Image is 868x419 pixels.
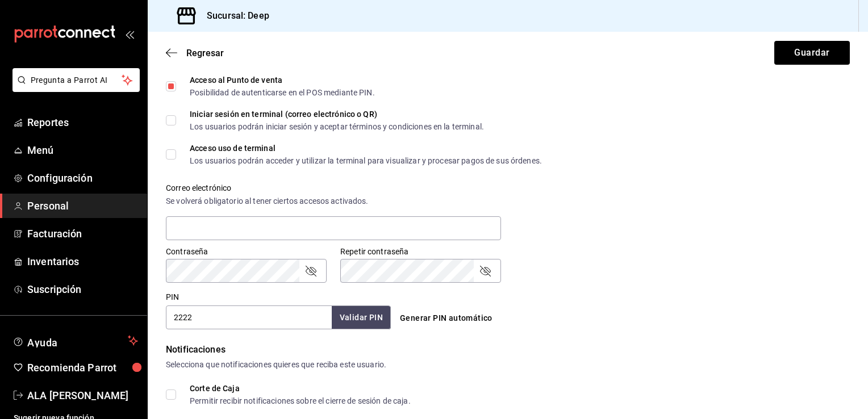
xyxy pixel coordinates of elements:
[31,74,122,86] span: Pregunta a Parrot AI
[166,195,501,207] div: Se volverá obligatorio al tener ciertos accesos activados.
[27,143,138,158] span: Menú
[166,359,850,371] div: Selecciona que notificaciones quieres que reciba este usuario.
[166,48,224,58] button: Regresar
[125,30,134,39] button: open_drawer_menu
[27,254,138,269] span: Inventarios
[27,334,123,347] span: Ayuda
[12,68,140,92] button: Pregunta a Parrot AI
[166,305,332,329] input: 3 a 6 dígitos
[166,343,850,357] div: Notificaciones
[166,293,179,301] label: PIN
[27,388,138,403] span: ALA [PERSON_NAME]
[190,157,542,165] div: Los usuarios podrán acceder y utilizar la terminal para visualizar y procesar pagos de sus órdenes.
[774,41,850,65] button: Guardar
[166,248,327,255] label: Contraseña
[190,110,484,118] div: Iniciar sesión en terminal (correo electrónico o QR)
[198,9,269,23] h3: Sucursal: Deep
[190,397,411,405] div: Permitir recibir notificaciones sobre el cierre de sesión de caja.
[27,170,138,186] span: Configuración
[190,123,484,131] div: Los usuarios podrán iniciar sesión y aceptar términos y condiciones en la terminal.
[190,89,375,97] div: Posibilidad de autenticarse en el POS mediante PIN.
[27,360,138,375] span: Recomienda Parrot
[395,308,497,329] button: Generar PIN automático
[27,198,138,213] span: Personal
[186,48,224,58] span: Regresar
[304,264,318,278] button: passwordField
[332,306,391,329] button: Validar PIN
[478,264,492,278] button: passwordField
[340,248,501,255] label: Repetir contraseña
[166,184,501,192] label: Correo electrónico
[190,76,375,84] div: Acceso al Punto de venta
[190,144,542,152] div: Acceso uso de terminal
[8,82,140,94] a: Pregunta a Parrot AI
[27,226,138,241] span: Facturación
[27,115,138,130] span: Reportes
[27,282,138,297] span: Suscripción
[190,384,411,392] div: Corte de Caja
